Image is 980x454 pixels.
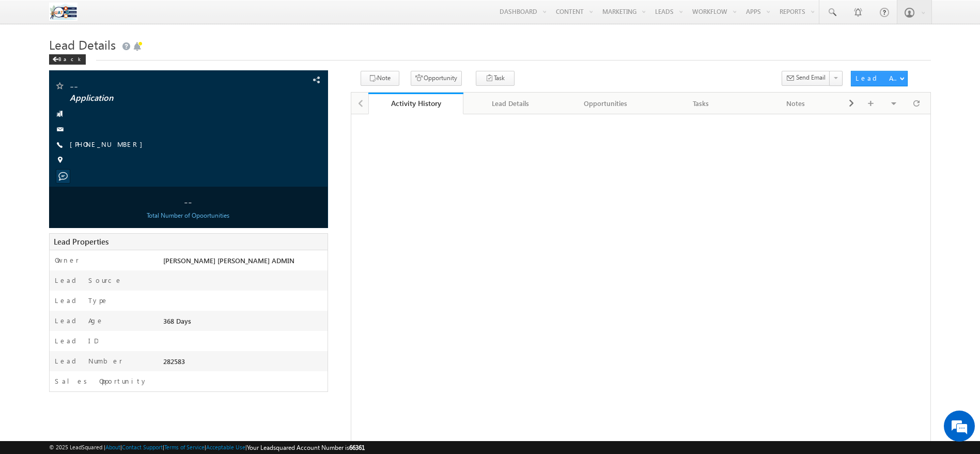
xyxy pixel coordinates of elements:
span: © 2025 LeadSquared | | | | | [49,443,365,452]
a: Activity History [368,93,463,114]
span: Your Leadsquared Account Number is [247,444,365,451]
a: Contact Support [122,444,163,450]
span: Lead Properties [54,236,108,247]
div: Lead Actions [855,73,899,83]
label: Lead Type [55,296,108,305]
button: Lead Actions [851,71,908,86]
button: Note [361,71,399,86]
span: [PHONE_NUMBER] [70,140,148,150]
label: Lead Source [55,276,122,285]
span: Application [70,93,244,103]
button: Task [476,71,515,86]
div: Opportunities [567,97,644,110]
a: Tasks [654,93,749,114]
span: Lead Details [49,36,116,53]
label: Owner [55,255,79,265]
a: Back [49,54,91,63]
span: 66361 [349,444,365,451]
a: Notes [749,93,844,114]
div: Lead Details [472,97,549,110]
img: Custom Logo [49,3,77,21]
button: Opportunity [411,71,462,86]
a: Opportunities [558,93,654,114]
div: Activity History [376,98,456,108]
a: About [105,444,120,450]
a: Lead Details [463,93,558,114]
label: Sales Opportunity [55,376,148,386]
div: Tasks [662,97,739,110]
a: Acceptable Use [206,444,245,450]
div: Back [49,54,86,65]
div: Total Number of Opoortunities [52,211,325,220]
div: 368 Days [161,316,328,330]
label: Lead Age [55,316,104,325]
div: -- [52,192,325,211]
label: Lead ID [55,336,98,345]
span: Send Email [796,73,826,82]
div: 282583 [161,356,328,371]
a: Terms of Service [164,444,205,450]
span: [PERSON_NAME] [PERSON_NAME] ADMIN [163,256,294,265]
div: Notes [757,97,834,110]
label: Lead Number [55,356,122,366]
button: Send Email [782,71,830,86]
span: -- [70,81,244,91]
